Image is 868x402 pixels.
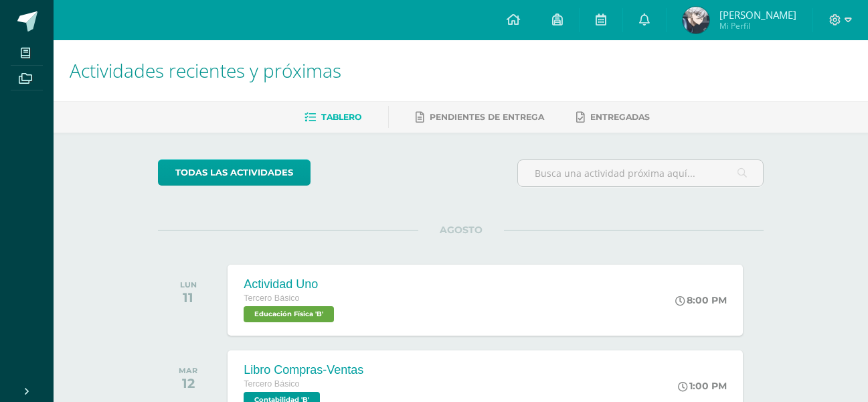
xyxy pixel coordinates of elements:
[305,107,361,128] a: Tablero
[518,160,763,186] input: Busca una actividad próxima aquí...
[244,277,337,291] div: Actividad Uno
[244,379,299,389] span: Tercero Básico
[321,112,361,122] span: Tablero
[416,107,544,128] a: Pendientes de entrega
[430,112,544,122] span: Pendientes de entrega
[158,159,311,186] a: todas las Actividades
[576,107,650,128] a: Entregadas
[719,20,796,31] span: Mi Perfil
[590,112,650,122] span: Entregadas
[180,280,197,289] div: LUN
[179,375,197,391] div: 12
[179,366,197,375] div: MAR
[683,7,709,33] img: 43a187e1e01da4523b9063072f9dad60.png
[678,380,727,392] div: 1:00 PM
[70,58,341,83] span: Actividades recientes y próximas
[244,293,299,303] span: Tercero Básico
[244,306,334,322] span: Educación Física 'B'
[418,224,504,236] span: AGOSTO
[180,289,197,306] div: 11
[675,294,727,306] div: 8:00 PM
[244,363,363,377] div: Libro Compras-Ventas
[719,8,796,21] span: [PERSON_NAME]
